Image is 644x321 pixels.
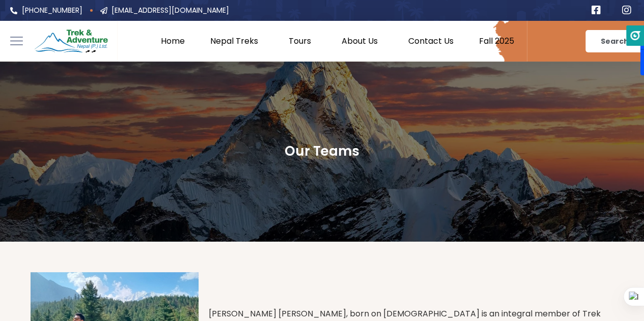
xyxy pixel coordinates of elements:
[276,36,329,46] a: Tours
[5,143,639,160] h2: Our Teams
[585,30,644,52] a: Search
[117,36,527,46] nav: Menu
[33,27,109,55] img: Trek & Adventure Nepal
[601,38,629,45] span: Search
[396,36,466,46] a: Contact Us
[329,36,396,46] a: About Us
[198,36,276,46] a: Nepal Treks
[19,5,82,16] span: [PHONE_NUMBER]
[466,36,527,46] a: Fall 2025
[148,36,198,46] a: Home
[109,5,229,16] span: [EMAIL_ADDRESS][DOMAIN_NAME]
